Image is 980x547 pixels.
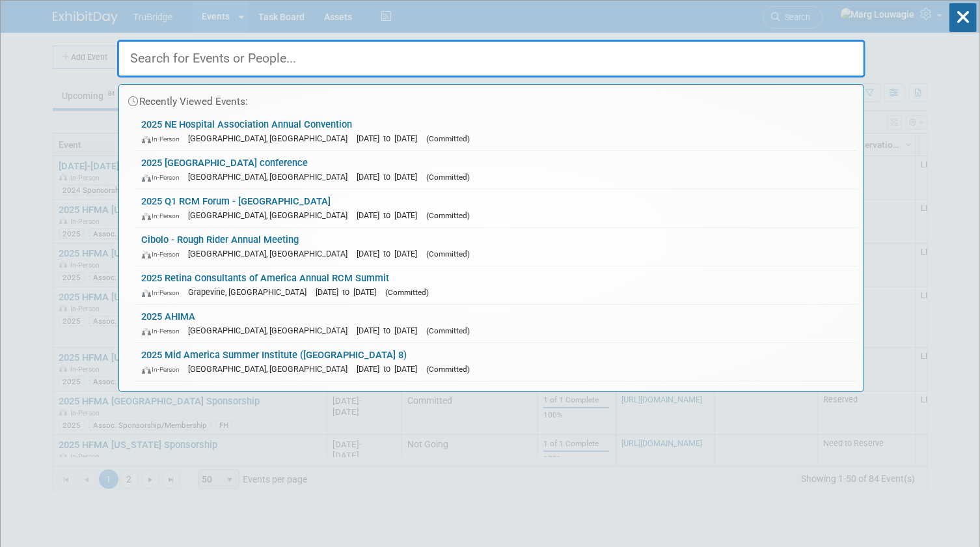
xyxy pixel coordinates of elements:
a: 2025 [GEOGRAPHIC_DATA] conference In-Person [GEOGRAPHIC_DATA], [GEOGRAPHIC_DATA] [DATE] to [DATE]... [135,151,857,189]
span: [DATE] to [DATE] [357,172,424,182]
span: In-Person [142,173,186,182]
span: (Committed) [386,288,429,297]
input: Search for Events or People... [117,40,865,77]
a: 2025 Q1 RCM Forum - [GEOGRAPHIC_DATA] In-Person [GEOGRAPHIC_DATA], [GEOGRAPHIC_DATA] [DATE] to [D... [135,189,857,227]
span: [GEOGRAPHIC_DATA], [GEOGRAPHIC_DATA] [189,326,355,335]
span: [GEOGRAPHIC_DATA], [GEOGRAPHIC_DATA] [189,364,355,374]
span: [DATE] to [DATE] [316,287,383,297]
a: 2025 NE Hospital Association Annual Convention In-Person [GEOGRAPHIC_DATA], [GEOGRAPHIC_DATA] [DA... [135,113,857,150]
span: (Committed) [427,249,470,259]
a: 2025 Mid America Summer Institute ([GEOGRAPHIC_DATA] 8) In-Person [GEOGRAPHIC_DATA], [GEOGRAPHIC_... [135,343,857,381]
span: In-Person [142,365,186,374]
span: (Committed) [427,211,470,220]
span: In-Person [142,135,186,143]
span: [GEOGRAPHIC_DATA], [GEOGRAPHIC_DATA] [189,133,355,143]
span: (Committed) [427,326,470,335]
span: [DATE] to [DATE] [357,249,424,259]
span: Grapevine, [GEOGRAPHIC_DATA] [189,287,314,297]
span: [GEOGRAPHIC_DATA], [GEOGRAPHIC_DATA] [189,172,355,182]
span: [DATE] to [DATE] [357,364,424,374]
a: 2025 AHIMA In-Person [GEOGRAPHIC_DATA], [GEOGRAPHIC_DATA] [DATE] to [DATE] (Committed) [135,305,857,343]
span: In-Person [142,212,186,220]
span: (Committed) [427,173,470,182]
span: In-Person [142,327,186,335]
span: [DATE] to [DATE] [357,210,424,220]
span: [GEOGRAPHIC_DATA], [GEOGRAPHIC_DATA] [189,249,355,259]
span: (Committed) [427,134,470,143]
span: In-Person [142,288,186,297]
span: [GEOGRAPHIC_DATA], [GEOGRAPHIC_DATA] [189,210,355,220]
div: Recently Viewed Events: [126,85,857,113]
a: 2025 Retina Consultants of America Annual RCM Summit In-Person Grapevine, [GEOGRAPHIC_DATA] [DATE... [135,266,857,304]
span: (Committed) [427,365,470,374]
span: [DATE] to [DATE] [357,133,424,143]
span: [DATE] to [DATE] [357,326,424,335]
a: Cibolo - Rough Rider Annual Meeting In-Person [GEOGRAPHIC_DATA], [GEOGRAPHIC_DATA] [DATE] to [DAT... [135,228,857,266]
span: In-Person [142,250,186,259]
